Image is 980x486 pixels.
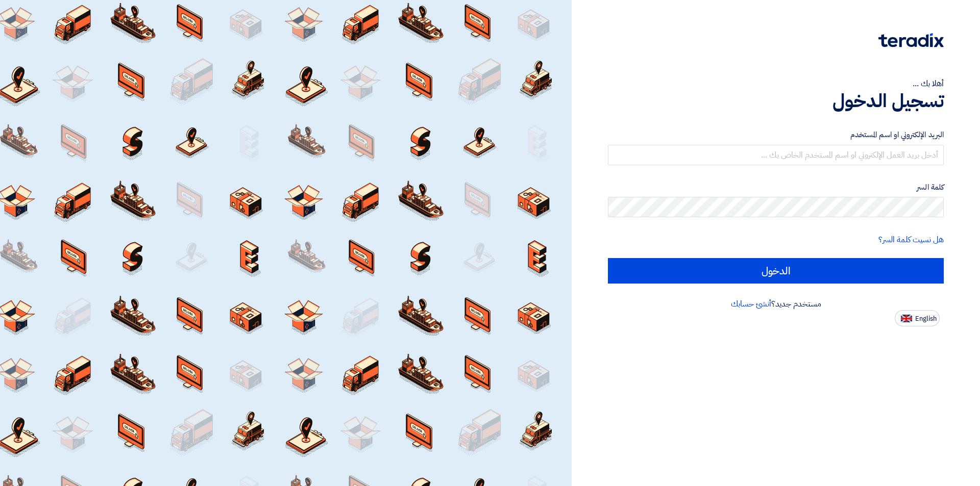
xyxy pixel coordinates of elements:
a: هل نسيت كلمة السر؟ [878,234,944,246]
div: أهلا بك ... [608,78,944,90]
label: البريد الإلكتروني او اسم المستخدم [608,129,944,141]
span: English [915,315,937,322]
input: الدخول [608,258,944,284]
a: أنشئ حسابك [731,298,771,310]
div: مستخدم جديد؟ [608,298,944,310]
img: en-US.png [901,315,912,322]
img: Teradix logo [878,33,944,47]
h1: تسجيل الدخول [608,90,944,112]
button: English [895,310,940,326]
input: أدخل بريد العمل الإلكتروني او اسم المستخدم الخاص بك ... [608,145,944,165]
label: كلمة السر [608,182,944,193]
